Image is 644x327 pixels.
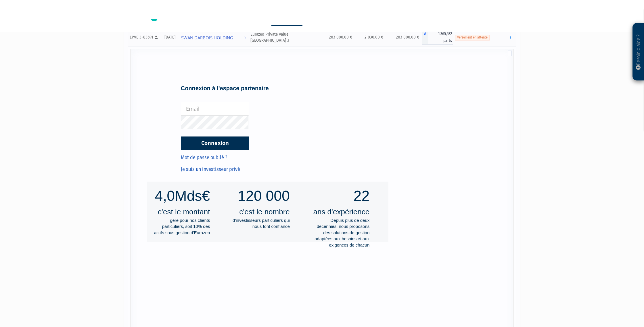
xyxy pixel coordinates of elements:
a: Investisseurs [308,17,338,25]
button: Connexion [181,136,249,150]
div: A - Eurazeo Private Value Europe 3 [422,30,453,45]
span: Versement en attente [455,35,490,40]
a: Nos fonds [242,17,266,25]
td: 203 000,00 € [318,28,355,47]
div: EPVE 3-83691 [130,34,159,40]
div: Depuis plus de deux décennies, nous proposons des solutions de gestion adaptées aux besoins et au... [306,182,374,242]
span: SWAN DARBOIS HOLDING [181,32,233,43]
span: A [422,30,428,45]
a: SWAN DARBOIS HOLDING [179,32,248,43]
h4: Connexion à l'espace partenaire [181,85,269,91]
div: d'investisseurs particuliers qui nous font confiance [226,182,294,242]
a: Je suis un investisseur privé [181,166,240,172]
a: Souscriptions [271,17,302,26]
span: c'est le montant [158,207,210,216]
td: 2 030,00 € [355,28,386,47]
span: 120 000 [238,188,290,204]
span: c'est le nombre [239,207,290,216]
span: 4,0Mds€ [155,188,210,204]
div: géré pour nos clients particuliers, soit 10% des actifs sous gestion d'Eurazeo [147,182,214,242]
span: ans d'expérience [313,207,369,216]
div: [DATE] [163,34,177,40]
td: 203 000,00 € [386,28,422,47]
span: 1 365,532 parts [428,30,453,45]
a: Mot de passe oublié ? [181,154,227,161]
i: Voir l'investisseur [244,32,246,43]
a: Documents [344,17,370,25]
i: [Français] Personne physique [155,36,158,39]
span: 22 [354,188,370,204]
p: Besoin d'aide ? [635,26,642,78]
a: Conseillers [376,17,402,25]
input: Email [181,102,249,116]
div: Eurazeo Private Value [GEOGRAPHIC_DATA] 3 [250,31,316,44]
img: 1732889491-logotype_eurazeo_blanc_rvb.png [124,11,183,21]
